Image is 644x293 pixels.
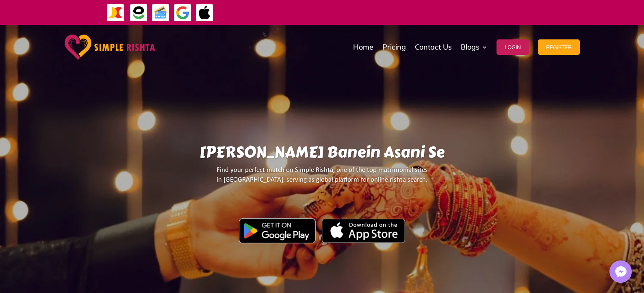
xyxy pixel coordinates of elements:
a: Contact Us [415,27,452,67]
p: Find your perfect match on Simple Rishta, one of the top matrimonial sites in [GEOGRAPHIC_DATA], ... [84,165,560,192]
img: GooglePay-icon [173,4,192,22]
a: Login [497,27,529,67]
img: Credit Cards [152,4,170,22]
button: Register [538,39,580,55]
button: Login [497,39,529,55]
img: JazzCash-icon [106,4,125,22]
img: EasyPaisa-icon [130,4,148,22]
h1: [PERSON_NAME] Banein Asani Se [84,143,560,165]
a: Register [538,27,580,67]
a: Home [353,27,373,67]
img: ApplePay-icon [195,4,214,22]
a: Pricing [382,27,406,67]
img: Messenger [613,264,629,280]
img: Google Play [239,218,316,243]
a: Blogs [461,27,488,67]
